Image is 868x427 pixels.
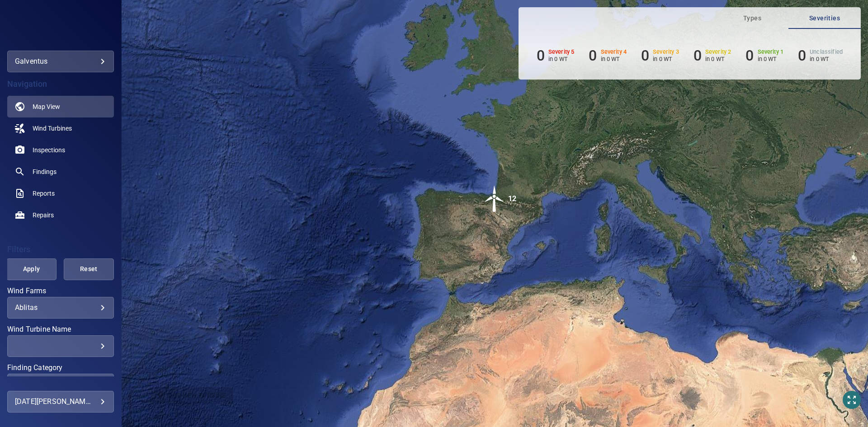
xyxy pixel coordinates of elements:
[481,185,508,214] gmp-advanced-marker: 12
[481,185,508,212] img: windFarmIcon.svg
[7,96,114,117] a: map active
[7,117,114,139] a: windturbines noActive
[36,23,85,32] img: galventus-logo
[548,49,575,55] h6: Severity 5
[758,49,784,55] h6: Severity 1
[693,47,731,64] li: Severity 2
[653,49,679,55] h6: Severity 3
[33,167,57,176] span: Findings
[75,263,103,275] span: Reset
[7,287,114,295] label: Wind Farms
[7,139,114,161] a: inspections noActive
[537,47,575,64] li: Severity 5
[705,49,731,55] h6: Severity 2
[15,54,106,69] div: galventus
[798,47,806,64] h6: 0
[745,47,754,64] h6: 0
[705,56,731,62] p: in 0 WT
[7,297,114,319] div: Wind Farms
[33,124,72,133] span: Wind Turbines
[641,47,679,64] li: Severity 3
[508,185,516,212] div: 12
[33,102,60,111] span: Map View
[33,145,65,155] span: Inspections
[653,56,679,62] p: in 0 WT
[589,47,597,64] h6: 0
[64,258,114,280] button: Reset
[6,258,57,280] button: Apply
[7,245,114,254] h4: Filters
[641,47,649,64] h6: 0
[794,13,855,24] span: Severities
[7,51,114,72] div: galventus
[7,161,114,183] a: findings noActive
[7,183,114,204] a: reports noActive
[537,47,545,64] h6: 0
[7,335,114,357] div: Wind Turbine Name
[7,374,114,395] div: Finding Category
[15,394,106,409] div: [DATE][PERSON_NAME]
[758,56,784,62] p: in 0 WT
[798,47,843,64] li: Severity Unclassified
[7,204,114,226] a: repairs noActive
[601,49,627,55] h6: Severity 4
[548,56,575,62] p: in 0 WT
[589,47,627,64] li: Severity 4
[7,326,114,333] label: Wind Turbine Name
[722,13,783,24] span: Types
[15,303,106,312] div: Ablitas
[693,47,702,64] h6: 0
[7,80,114,89] h4: Navigation
[745,47,783,64] li: Severity 1
[810,49,843,55] h6: Unclassified
[18,263,45,275] span: Apply
[33,189,55,198] span: Reports
[810,56,843,62] p: in 0 WT
[601,56,627,62] p: in 0 WT
[7,364,114,371] label: Finding Category
[33,211,54,220] span: Repairs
